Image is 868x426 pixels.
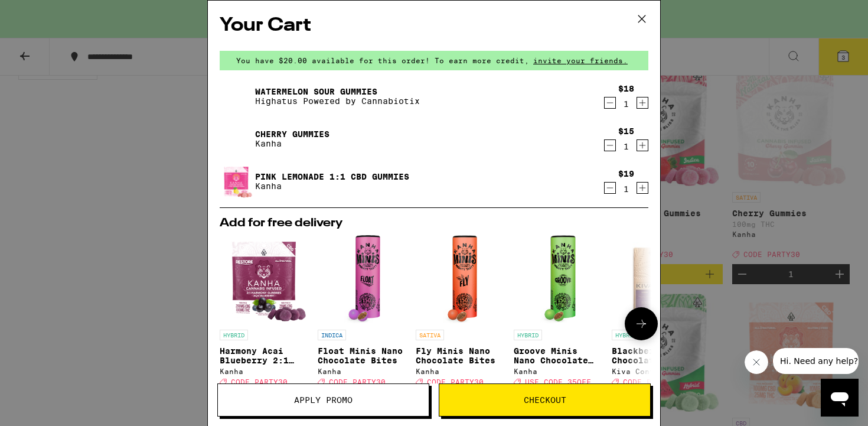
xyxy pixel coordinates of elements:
p: Groove Minis Nano Chocolate Bites [514,346,602,365]
img: Cherry Gummies [220,122,253,155]
p: Kanha [255,181,409,191]
p: Blackberry Dark Chocolate Bar [612,346,700,365]
p: INDICA [318,330,346,340]
button: Increment [637,182,648,194]
img: Kanha - Float Minis Nano Chocolate Bites [344,235,381,324]
a: Open page for Fly Minis Nano Chocolate Bites from Kanha [416,235,504,392]
iframe: Message from company [773,348,859,374]
a: Watermelon Sour Gummies [255,87,420,96]
img: Watermelon Sour Gummies [220,80,253,113]
p: Highatus Powered by Cannabiotix [255,96,420,106]
img: Kanha - Groove Minis Nano Chocolate Bites [540,235,576,324]
span: CODE PARTY30 [427,378,484,386]
img: Kiva Confections - Blackberry Dark Chocolate Bar [612,235,700,324]
div: 1 [618,142,634,151]
p: SATIVA [416,330,444,340]
a: Open page for Float Minis Nano Chocolate Bites from Kanha [318,235,406,392]
p: Float Minis Nano Chocolate Bites [318,346,406,365]
h2: Your Cart [220,12,648,39]
div: Kanha [416,368,504,375]
div: You have $20.00 available for this order! To earn more credit,invite your friends. [220,51,648,70]
button: Increment [637,139,648,151]
button: Apply Promo [217,383,429,417]
div: $18 [618,84,634,93]
p: HYBRID [612,330,640,340]
div: Kanha [514,368,602,375]
div: 1 [618,184,634,194]
div: Kanha [220,368,308,375]
div: $19 [618,169,634,178]
p: Harmony Acai Blueberry 2:1 CBG Gummies [220,346,308,365]
div: $15 [618,126,634,136]
p: HYBRID [514,330,542,340]
button: Decrement [604,139,616,151]
a: Pink Lemonade 1:1 CBD Gummies [255,172,409,181]
h2: Add for free delivery [220,217,648,229]
img: Kanha - Harmony Acai Blueberry 2:1 CBG Gummies [220,235,307,324]
p: Kanha [255,139,329,148]
iframe: Button to launch messaging window [821,379,859,417]
span: CODE PARTY30 [623,378,680,386]
a: Open page for Harmony Acai Blueberry 2:1 CBG Gummies from Kanha [220,235,308,392]
img: Kanha - Fly Minis Nano Chocolate Bites [443,235,478,324]
iframe: Close message [745,350,768,374]
button: Checkout [439,383,651,417]
div: Kanha [318,368,406,375]
span: CODE PARTY30 [231,378,288,386]
span: You have $20.00 available for this order! To earn more credit, [236,57,529,64]
button: Decrement [604,182,616,194]
span: invite your friends. [529,57,632,64]
span: Apply Promo [294,396,353,404]
img: Pink Lemonade 1:1 CBD Gummies [220,164,253,199]
div: 1 [618,99,634,109]
span: CODE PARTY30 [329,378,386,386]
a: Cherry Gummies [255,129,329,139]
span: USE CODE 35OFF [525,378,591,386]
a: Open page for Groove Minis Nano Chocolate Bites from Kanha [514,235,602,392]
div: Kiva Confections [612,368,700,375]
span: Checkout [524,396,566,404]
p: Fly Minis Nano Chocolate Bites [416,346,504,365]
button: Increment [637,97,648,109]
a: Open page for Blackberry Dark Chocolate Bar from Kiva Confections [612,235,700,392]
button: Decrement [604,97,616,109]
